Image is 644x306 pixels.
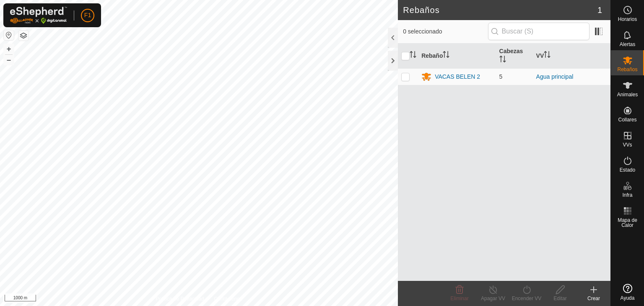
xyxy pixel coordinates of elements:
span: Estado [620,167,635,172]
img: Logo Gallagher [10,7,67,24]
span: VVs [623,142,632,147]
th: VV [533,44,610,69]
h2: Rebaños [403,5,597,15]
a: Ayuda [611,280,644,304]
button: + [4,44,14,54]
span: Animales [617,92,638,97]
p-sorticon: Activar para ordenar [544,52,551,59]
button: Capas del Mapa [18,31,29,41]
div: Crear [577,295,610,302]
span: Ayuda [621,296,635,301]
a: Política de Privacidad [156,295,204,303]
div: VACAS BELEN 2 [435,72,480,81]
th: Cabezas [496,44,533,69]
button: – [4,55,14,65]
span: Mapa de Calor [613,218,642,228]
a: Agua principal [536,73,574,80]
input: Buscar (S) [488,23,589,40]
div: Encender VV [510,295,543,302]
button: Restablecer Mapa [4,30,14,40]
div: Editar [543,295,577,302]
p-sorticon: Activar para ordenar [410,52,416,59]
span: Collares [618,117,636,122]
span: Rebaños [617,67,637,72]
span: Horarios [618,17,637,22]
span: 1 [597,4,602,16]
th: Rebaño [418,44,496,69]
p-sorticon: Activar para ordenar [499,57,506,64]
span: F1 [84,11,91,20]
span: Infra [622,193,632,198]
span: 0 seleccionado [403,27,488,36]
p-sorticon: Activar para ordenar [443,52,449,59]
span: 5 [499,73,503,80]
span: Eliminar [450,296,468,301]
div: Apagar VV [476,295,510,302]
span: Alertas [620,42,635,47]
a: Contáctenos [214,295,242,303]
